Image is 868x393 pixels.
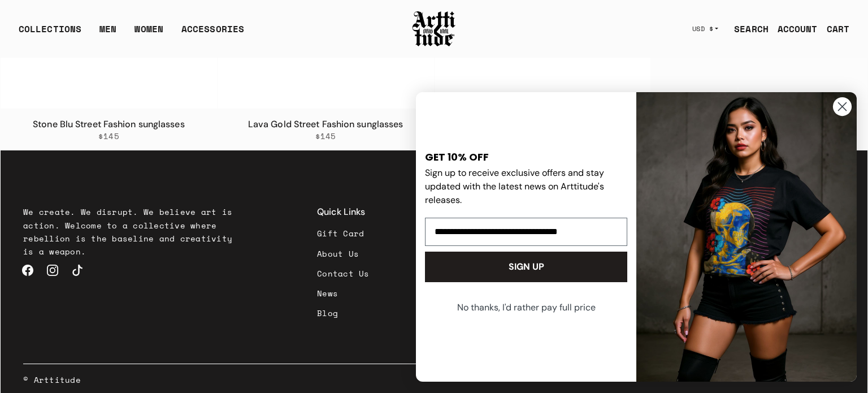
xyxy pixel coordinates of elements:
div: CART [827,22,849,36]
a: Open cart [818,18,849,40]
a: TikTok [65,258,90,283]
button: SIGN UP [425,252,627,282]
button: No thanks, I'd rather pay full price [424,293,628,322]
div: COLLECTIONS [19,22,81,45]
span: $145 [315,131,336,141]
a: © Arttitude [23,373,81,386]
span: $145 [98,131,119,141]
a: Facebook [15,258,40,283]
ul: Main navigation [10,22,253,45]
button: Close dialog [832,97,852,116]
span: USD $ [692,24,714,33]
a: WOMEN [134,22,163,45]
div: FLYOUT Form [405,81,868,393]
a: ACCOUNT [769,18,818,40]
a: Gift Card [317,223,370,243]
a: About Us [317,244,370,264]
a: Lava Gold Street Fashion sunglasses [248,118,403,130]
h3: Quick Links [317,205,370,219]
input: Email [425,218,627,246]
p: We create. We disrupt. We believe art is action. Welcome to a collective where rebellion is the b... [23,205,240,257]
span: Sign up to receive exclusive offers and stay updated with the latest news on Arttitude's releases. [425,167,604,206]
a: MEN [99,22,116,45]
img: Arttitude [411,10,457,48]
button: USD $ [685,16,726,41]
a: SEARCH [725,18,769,40]
span: GET 10% OFF [425,150,489,164]
div: ACCESSORIES [181,22,244,45]
img: 88b40c6e-4fbe-451e-b692-af676383430e.jpeg [636,92,857,382]
a: News [317,283,370,303]
a: Blog [317,303,370,323]
a: Contact Us [317,264,370,283]
a: Stone Blu Street Fashion sunglasses [33,118,185,130]
a: Instagram [40,258,65,283]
